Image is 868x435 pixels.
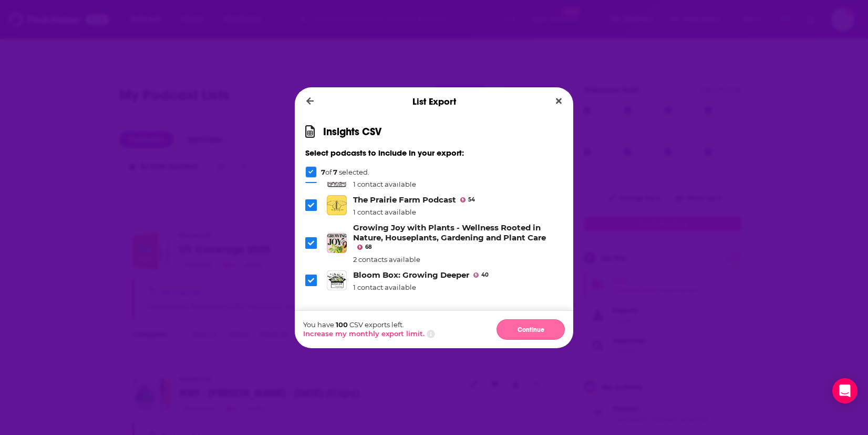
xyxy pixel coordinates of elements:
button: Increase my monthly export limit. [303,329,425,338]
span: 7 [321,168,325,176]
h1: Insights CSV [323,125,381,138]
img: Bloom Box: Growing Deeper [327,270,347,290]
button: Continue [497,319,565,340]
img: Growing Joy with Plants - Wellness Rooted in Nature, Houseplants, Gardening and Plant Care [327,233,347,253]
span: 40 [481,273,489,277]
span: 100 [336,320,348,329]
div: List Export [295,87,573,116]
a: Bloom Box: Growing Deeper [353,270,469,280]
div: Open Intercom Messenger [832,378,857,403]
div: 1 contact available [353,283,489,291]
span: 54 [468,198,475,202]
a: Growing Joy with Plants - Wellness Rooted in Nature, Houseplants, Gardening and Plant Care [353,222,546,242]
div: 1 contact available [353,180,488,188]
div: 2 contacts available [353,255,563,264]
img: The Prairie Farm Podcast [327,195,347,215]
a: 54 [460,197,475,203]
a: 68 [357,245,372,250]
a: The Prairie Farm Podcast [353,195,456,205]
h3: Select podcasts to include in your export: [305,148,563,158]
p: You have CSV exports left. [303,320,435,329]
button: Close [552,95,566,108]
span: 7 [333,168,337,176]
p: of selected. [321,168,369,176]
span: 68 [365,245,372,249]
a: 40 [473,272,489,278]
div: 1 contact available [353,208,475,216]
